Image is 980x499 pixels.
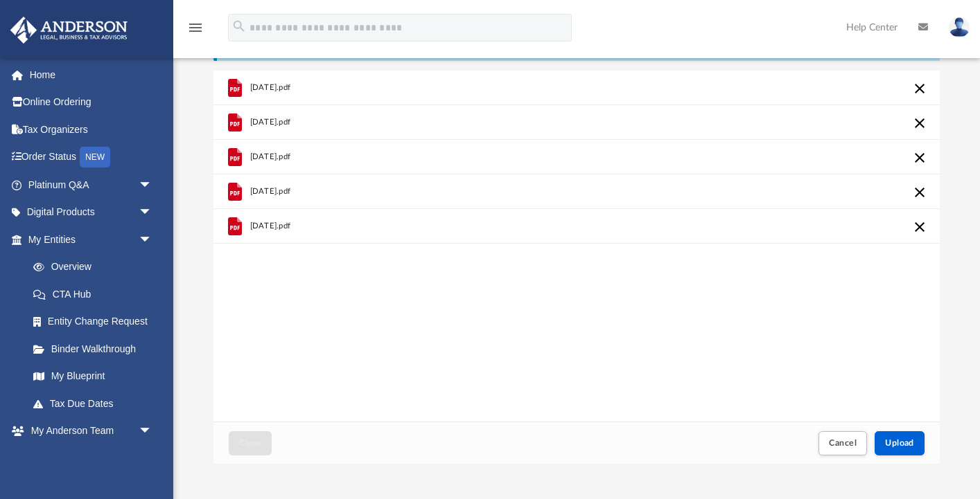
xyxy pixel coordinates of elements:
a: CTA Hub [19,280,173,308]
a: Home [10,61,173,89]
span: [DATE].pdf [250,186,291,195]
span: Cancel [829,439,857,447]
a: Overview [19,253,173,281]
button: Cancel this upload [911,184,928,201]
span: [DATE].pdf [250,82,291,91]
button: Close [229,431,272,455]
button: Cancel this upload [911,219,928,235]
span: arrow_drop_down [139,171,166,199]
a: My Anderson Teamarrow_drop_down [10,417,166,445]
a: My Blueprint [19,363,166,390]
button: Cancel this upload [911,149,928,166]
img: Anderson Advisors Platinum Portal [6,17,132,44]
button: Cancel [819,431,867,455]
a: menu [187,26,204,36]
a: Tax Due Dates [19,390,173,417]
a: Online Ordering [10,89,173,116]
a: Binder Walkthrough [19,335,173,363]
button: Cancel this upload [911,80,928,97]
span: [DATE].pdf [250,221,291,230]
span: arrow_drop_down [139,199,166,227]
a: Entity Change Request [19,308,173,336]
button: Cancel this upload [911,115,928,131]
img: User Pic [949,17,970,37]
a: Digital Productsarrow_drop_down [10,199,173,226]
a: Tax Organizers [10,116,173,143]
div: grid [213,71,940,422]
a: Order StatusNEW [10,143,173,172]
span: arrow_drop_down [139,417,166,446]
span: Close [239,439,261,447]
i: search [231,19,247,34]
a: My Anderson Team [19,444,159,472]
div: Upload [213,71,940,464]
span: [DATE].pdf [250,152,291,161]
div: NEW [80,147,110,167]
i: menu [187,19,204,36]
a: Platinum Q&Aarrow_drop_down [10,171,173,199]
span: [DATE].pdf [250,117,291,126]
span: arrow_drop_down [139,226,166,254]
a: My Entitiesarrow_drop_down [10,226,173,253]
